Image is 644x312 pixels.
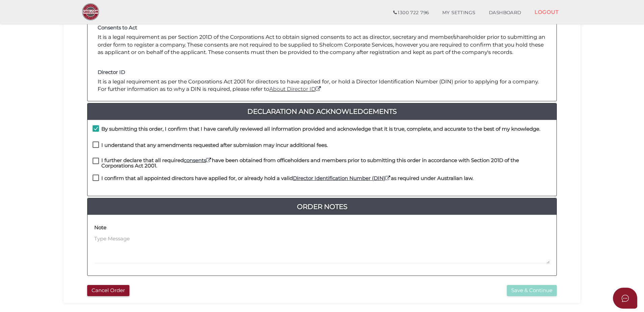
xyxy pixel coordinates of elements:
[87,285,129,296] button: Cancel Order
[436,6,482,20] a: MY SETTINGS
[98,78,546,93] p: It is a legal requirement as per the Corporations Act 2001 for directors to have applied for, or ...
[101,142,328,148] h4: I understand that any amendments requested after submission may incur additional fees.
[387,6,436,20] a: 1300 722 796
[101,176,473,181] h4: I confirm that all appointed directors have applied for, or already hold a valid as required unde...
[101,158,551,169] h4: I further declare that all required have been obtained from officeholders and members prior to su...
[88,106,556,117] a: Declaration And Acknowledgements
[269,86,322,92] a: About Director ID
[98,33,546,56] p: It is a legal requirement as per Section 201D of the Corporations Act to obtain signed consents t...
[482,6,528,20] a: DASHBOARD
[98,25,546,31] h4: Consents to Act
[88,201,556,212] a: Order Notes
[94,225,106,231] h4: Note
[184,157,212,163] a: consents
[507,285,557,296] button: Save & Continue
[613,288,637,309] button: Open asap
[528,5,565,19] a: LOGOUT
[101,126,540,132] h4: By submitting this order, I confirm that I have carefully reviewed all information provided and a...
[98,70,546,75] h4: Director ID
[293,175,391,181] a: Director Identification Number (DIN)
